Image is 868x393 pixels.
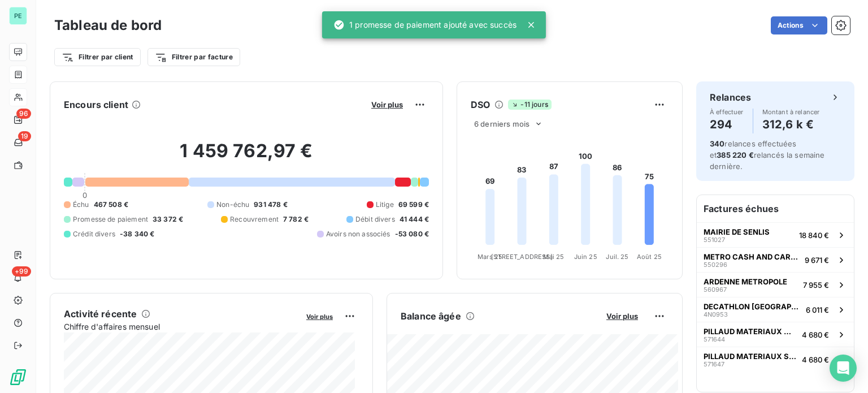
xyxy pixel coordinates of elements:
[704,277,787,286] span: ARDENNE METROPOLE
[153,214,183,224] span: 33 372 €
[704,302,801,311] span: DECATHLON [GEOGRAPHIC_DATA]
[799,231,829,240] span: 18 840 €
[637,253,662,261] tspan: Août 25
[230,214,279,224] span: Recouvrement
[16,109,31,119] span: 96
[83,191,87,200] span: 0
[474,119,530,128] span: 6 derniers mois
[12,266,31,277] span: +99
[283,214,309,224] span: 7 782 €
[606,253,628,261] tspan: Juil. 25
[830,355,857,382] div: Open Intercom Messenger
[710,115,744,133] h4: 294
[710,90,751,104] h6: Relances
[762,109,820,115] span: Montant à relancer
[710,139,724,148] span: 340
[401,309,461,323] h6: Balance âgée
[771,16,827,34] button: Actions
[806,305,829,314] span: 6 011 €
[368,100,406,110] button: Voir plus
[471,98,490,111] h6: DSO
[802,355,829,364] span: 4 680 €
[704,352,797,361] span: PILLAUD MATERIAUX SAS
[805,256,829,265] span: 9 671 €
[9,111,27,129] a: 96
[697,272,854,297] button: ARDENNE METROPOLE5609677 955 €
[574,253,597,261] tspan: Juin 25
[120,229,154,239] span: -38 340 €
[254,200,287,210] span: 931 478 €
[710,109,744,115] span: À effectuer
[371,100,403,109] span: Voir plus
[94,200,128,210] span: 467 508 €
[303,311,336,321] button: Voir plus
[64,98,128,111] h6: Encours client
[704,252,800,261] span: METRO CASH AND CARRY FRANCE
[717,150,753,159] span: 385 220 €
[508,100,551,110] span: -11 jours
[73,229,115,239] span: Crédit divers
[697,347,854,372] button: PILLAUD MATERIAUX SAS5716474 680 €
[64,307,137,321] h6: Activité récente
[376,200,394,210] span: Litige
[697,297,854,322] button: DECATHLON [GEOGRAPHIC_DATA]4N09536 011 €
[802,330,829,339] span: 4 680 €
[147,48,240,66] button: Filtrer par facture
[704,311,728,318] span: 4N0953
[9,133,27,152] a: 19
[762,115,820,133] h4: 312,6 k €
[704,227,770,236] span: MAIRIE DE SENLIS
[710,139,825,171] span: relances effectuées et relancés la semaine dernière.
[803,280,829,290] span: 7 955 €
[73,200,89,210] span: Échu
[73,214,148,224] span: Promesse de paiement
[355,214,395,224] span: Débit divers
[400,214,429,224] span: 41 444 €
[54,15,162,36] h3: Tableau de bord
[9,7,27,25] div: PE
[704,286,727,293] span: 560967
[478,253,502,261] tspan: Mars 25
[704,336,725,343] span: 571644
[54,48,141,66] button: Filtrer par client
[395,229,429,239] span: -53 080 €
[697,247,854,272] button: METRO CASH AND CARRY FRANCE5502969 671 €
[606,312,638,321] span: Voir plus
[306,313,333,321] span: Voir plus
[64,140,429,174] h2: 1 459 762,97 €
[326,229,390,239] span: Avoirs non associés
[697,322,854,347] button: PILLAUD MATERIAUX MEAUX5716444 680 €
[704,327,797,336] span: PILLAUD MATERIAUX MEAUX
[704,261,727,268] span: 550296
[333,15,517,35] div: 1 promesse de paiement ajouté avec succès
[216,200,249,210] span: Non-échu
[603,311,641,321] button: Voir plus
[543,253,564,261] tspan: Mai 25
[18,131,31,141] span: 19
[398,200,429,210] span: 69 599 €
[704,236,725,243] span: 551027
[64,321,298,332] span: Chiffre d'affaires mensuel
[704,361,724,368] span: 571647
[697,222,854,247] button: MAIRIE DE SENLIS55102718 840 €
[9,368,27,386] img: Logo LeanPay
[491,253,552,261] tspan: [STREET_ADDRESS]
[697,195,854,222] h6: Factures échues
